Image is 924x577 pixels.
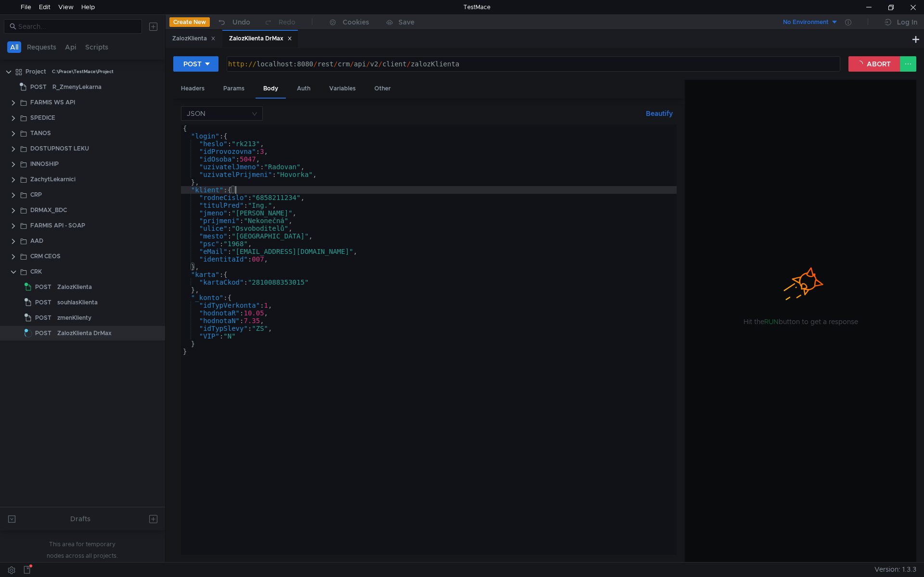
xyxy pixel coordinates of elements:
[26,64,46,79] div: Project
[30,80,47,94] span: POST
[30,157,59,171] div: INNOSHIP
[30,126,51,140] div: TANOS
[783,18,829,27] div: No Environment
[35,326,51,340] span: POST
[321,80,363,98] div: Variables
[30,172,76,187] div: ZachytLekarnici
[343,16,369,28] div: Cookies
[24,329,33,338] span: Loading...
[229,34,292,44] div: ZalozKlienta DrMax
[172,34,216,44] div: ZalozKlienta
[642,108,677,119] button: Beautify
[216,80,252,98] div: Params
[30,111,55,125] div: SPEDICE
[232,16,250,28] div: Undo
[279,16,295,28] div: Redo
[256,80,286,99] div: Body
[169,17,210,27] button: Create New
[57,295,98,310] div: souhlasKlienta
[30,234,43,248] div: AAD
[57,311,91,325] div: zmenKlienty
[18,21,136,32] input: Search...
[57,326,112,340] div: ZalozKlienta DrMax
[30,249,61,263] div: CRM CEOS
[30,203,67,217] div: DRMAX_BDC
[82,41,111,53] button: Scripts
[183,59,202,69] div: POST
[24,41,59,53] button: Requests
[62,41,79,53] button: Api
[398,19,414,25] div: Save
[30,218,85,233] div: FARMIS API - SOAP
[30,264,42,279] div: CRK
[30,141,89,156] div: DOSTUPNOST LEKU
[874,563,916,577] span: Version: 1.3.3
[30,188,42,202] div: CRP
[848,56,900,72] button: ABORT
[771,14,838,30] button: No Environment
[7,41,21,53] button: All
[173,80,212,98] div: Headers
[52,64,114,79] div: C:\Prace\TestMace\Project
[210,15,257,29] button: Undo
[70,513,90,525] div: Drafts
[35,311,51,325] span: POST
[897,16,917,28] div: Log In
[57,280,92,294] div: ZalozKlienta
[30,95,75,110] div: FARMIS WS API
[52,80,102,94] div: R_ZmenyLekarna
[35,280,51,294] span: POST
[289,80,318,98] div: Auth
[35,295,51,310] span: POST
[173,56,218,72] button: POST
[257,15,302,29] button: Redo
[367,80,398,98] div: Other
